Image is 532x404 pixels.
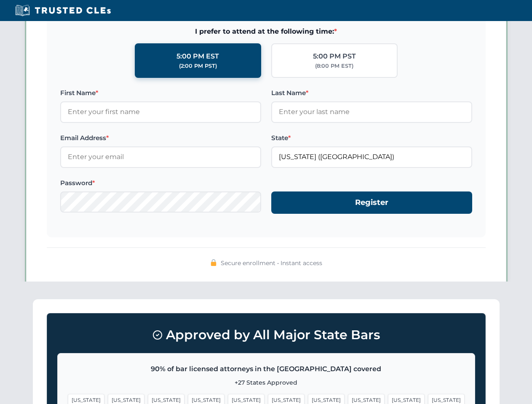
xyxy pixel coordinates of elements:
[271,133,472,143] label: State
[313,51,356,62] div: 5:00 PM PST
[60,133,261,143] label: Email Address
[210,259,217,266] img: 🔒
[68,378,465,387] p: +27 States Approved
[271,101,472,122] input: Enter your last name
[271,146,472,167] input: Florida (FL)
[176,51,219,62] div: 5:00 PM EST
[60,26,472,37] span: I prefer to attend at the following time:
[60,146,261,167] input: Enter your email
[60,88,261,98] label: First Name
[179,62,217,70] div: (2:00 PM PST)
[271,88,472,98] label: Last Name
[221,258,322,268] span: Secure enrollment • Instant access
[315,62,353,70] div: (8:00 PM EST)
[60,178,261,188] label: Password
[68,364,465,375] p: 90% of bar licensed attorneys in the [GEOGRAPHIC_DATA] covered
[271,191,472,214] button: Register
[57,324,475,346] h3: Approved by All Major State Bars
[13,4,113,17] img: Trusted CLEs
[60,101,261,122] input: Enter your first name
